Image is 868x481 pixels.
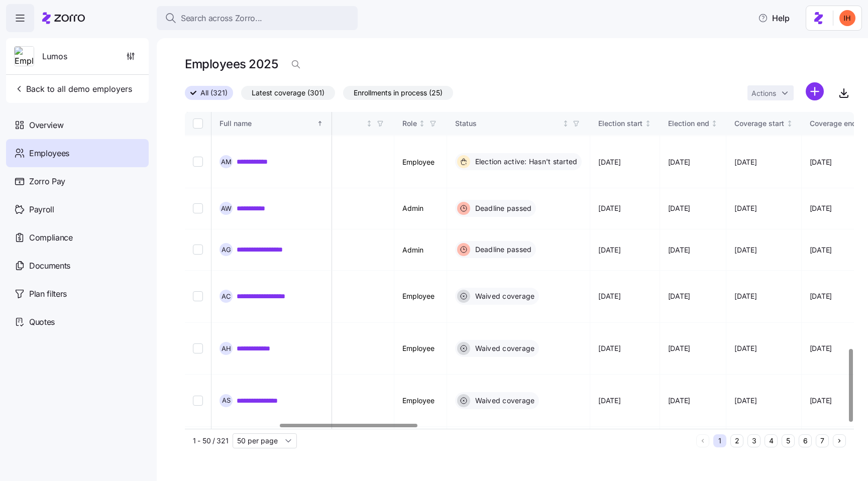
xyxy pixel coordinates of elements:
span: A H [222,345,231,352]
button: 6 [799,434,812,447]
span: [DATE] [668,396,690,406]
input: Select record 25 [193,291,203,301]
span: [DATE] [668,245,690,255]
a: Overview [6,111,149,139]
span: [DATE] [810,203,832,213]
span: Search across Zorro... [181,12,262,25]
span: Back to all demo employers [14,83,132,95]
span: [DATE] [598,343,620,353]
a: Compliance [6,223,149,252]
input: Select all records [193,118,203,129]
button: 5 [782,434,795,447]
th: Full nameSorted ascending [211,112,332,135]
div: Election start [598,118,642,129]
span: [DATE] [810,291,832,301]
td: Admin [394,229,447,271]
img: f3711480c2c985a33e19d88a07d4c111 [839,10,855,26]
button: 3 [747,434,761,447]
svg: add icon [806,82,824,100]
th: RoleNot sorted [394,112,447,135]
div: Not sorted [562,120,569,127]
span: Payroll [29,203,54,216]
div: Status [455,118,561,129]
div: Sorted ascending [316,120,323,127]
span: Plan filters [29,288,67,300]
span: [DATE] [810,245,832,255]
span: Overview [29,119,63,132]
a: Quotes [6,308,149,336]
td: Employee [394,375,447,427]
span: [DATE] [598,291,620,301]
a: Employees [6,139,149,167]
th: Coverage startNot sorted [726,112,802,135]
span: Waived coverage [472,396,535,406]
input: Select record 24 [193,245,203,255]
span: [DATE] [734,203,756,213]
div: Not sorted [644,120,652,127]
button: 4 [765,434,778,447]
div: Not sorted [366,120,373,127]
h1: Employees 2025 [185,56,278,72]
span: [DATE] [668,291,690,301]
button: Help [750,8,798,28]
span: [DATE] [668,203,690,213]
span: A G [222,247,231,253]
span: A S [222,397,231,404]
span: [DATE] [734,396,756,406]
div: Not sorted [418,120,425,127]
input: Select record 22 [193,157,203,167]
a: Documents [6,252,149,280]
span: Deadline passed [472,203,532,213]
span: [DATE] [734,291,756,301]
button: Back to all demo employers [10,79,136,99]
img: Employer logo [15,47,34,67]
div: Full name [220,118,315,129]
span: [DATE] [598,203,620,213]
span: Deadline passed [472,245,532,255]
th: Election endNot sorted [660,112,727,135]
div: Coverage start [734,118,784,129]
button: Actions [747,85,794,100]
button: 1 [713,434,726,447]
span: A C [222,293,231,300]
span: [DATE] [598,157,620,167]
button: Next page [833,434,846,447]
span: A M [221,159,232,165]
input: Select record 27 [193,396,203,406]
div: Not sorted [711,120,718,127]
span: Quotes [29,316,55,328]
span: 1 - 50 / 321 [193,436,229,446]
span: Documents [29,260,70,272]
span: [DATE] [668,343,690,353]
button: Previous page [696,434,709,447]
span: Latest coverage (301) [252,86,324,99]
span: Help [758,12,790,24]
span: All (321) [200,86,228,99]
button: 7 [816,434,829,447]
input: Select record 26 [193,343,203,353]
span: Compliance [29,231,73,244]
span: Actions [751,90,776,97]
span: Waived coverage [472,291,535,301]
td: Employee [394,323,447,375]
div: Election end [668,118,709,129]
span: [DATE] [598,396,620,406]
span: [DATE] [668,157,690,167]
span: [DATE] [734,157,756,167]
span: Zorro Pay [29,175,65,188]
span: Waived coverage [472,343,535,353]
a: Payroll [6,195,149,223]
span: Employees [29,147,69,160]
th: Election startNot sorted [590,112,660,135]
span: Lumos [42,50,67,63]
button: 2 [730,434,743,447]
td: Employee [394,271,447,323]
span: [DATE] [734,245,756,255]
td: Admin [394,188,447,229]
span: [DATE] [598,245,620,255]
button: Search across Zorro... [157,6,358,30]
th: StatusNot sorted [447,112,591,135]
input: Select record 23 [193,203,203,213]
div: Coverage end [810,118,856,129]
div: Not sorted [786,120,793,127]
